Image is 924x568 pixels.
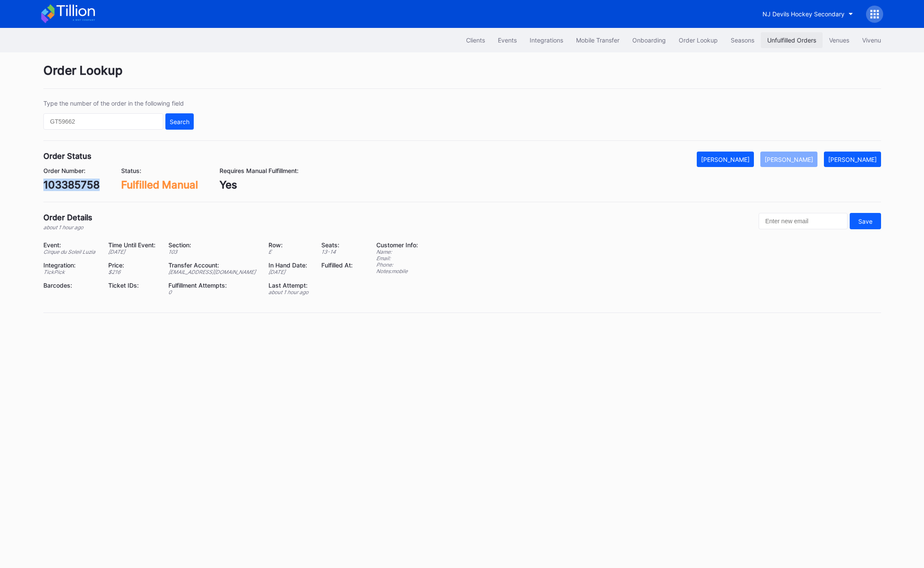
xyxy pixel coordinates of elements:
[43,63,881,89] div: Order Lookup
[672,32,724,48] button: Order Lookup
[43,249,98,255] div: Cirque du Soleil Luzia
[823,32,856,48] button: Venues
[376,261,418,268] div: Phone:
[321,249,355,255] div: 13 - 14
[756,6,860,22] button: NJ Devils Hockey Secondary
[43,152,91,161] div: Order Status
[724,32,761,48] button: Seasons
[858,218,872,225] div: Save
[43,213,92,222] div: Order Details
[168,249,258,255] div: 103
[760,152,817,167] button: [PERSON_NAME]
[43,113,163,130] input: GT59662
[43,241,98,249] div: Event:
[632,36,666,44] div: Onboarding
[759,213,848,229] input: Enter new email
[168,282,258,289] div: Fulfillment Attempts:
[43,179,100,191] div: 103385758
[170,118,189,125] div: Search
[376,241,418,249] div: Customer Info:
[168,241,258,249] div: Section:
[321,241,355,249] div: Seats:
[268,289,311,295] div: about 1 hour ago
[761,32,823,48] button: Unfulfilled Orders
[767,36,816,44] div: Unfulfilled Orders
[376,255,418,261] div: Email:
[466,36,485,44] div: Clients
[491,32,523,48] button: Events
[701,156,750,163] div: [PERSON_NAME]
[321,261,355,269] div: Fulfilled At:
[829,36,849,44] div: Venues
[268,241,311,249] div: Row:
[765,156,813,163] div: [PERSON_NAME]
[168,269,258,275] div: [EMAIL_ADDRESS][DOMAIN_NAME]
[43,269,98,275] div: TickPick
[697,152,754,167] button: [PERSON_NAME]
[679,36,718,44] div: Order Lookup
[376,249,418,255] div: Name:
[121,179,198,191] div: Fulfilled Manual
[856,32,887,48] button: Vivenu
[43,167,100,174] div: Order Number:
[376,268,418,274] div: Notes: mobile
[824,152,881,167] button: [PERSON_NAME]
[530,36,563,44] div: Integrations
[220,167,299,174] div: Requires Manual Fulfillment:
[626,32,672,48] button: Onboarding
[121,167,198,174] div: Status:
[43,261,98,269] div: Integration:
[762,10,845,18] div: NJ Devils Hockey Secondary
[523,32,570,48] button: Integrations
[108,269,158,275] div: $ 216
[268,269,311,275] div: [DATE]
[268,249,311,255] div: E
[498,36,517,44] div: Events
[268,282,311,289] div: Last Attempt:
[862,36,881,44] div: Vivenu
[168,289,258,295] div: 0
[108,241,158,249] div: Time Until Event:
[460,32,491,48] button: Clients
[43,224,92,231] div: about 1 hour ago
[731,36,754,44] div: Seasons
[828,156,877,163] div: [PERSON_NAME]
[570,32,626,48] button: Mobile Transfer
[268,261,311,269] div: In Hand Date:
[43,282,98,289] div: Barcodes:
[43,100,194,107] div: Type the number of the order in the following field
[108,282,158,289] div: Ticket IDs:
[220,179,299,191] div: Yes
[168,261,258,269] div: Transfer Account:
[850,213,881,229] button: Save
[165,113,194,130] button: Search
[576,36,619,44] div: Mobile Transfer
[108,261,158,269] div: Price:
[108,249,158,255] div: [DATE]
